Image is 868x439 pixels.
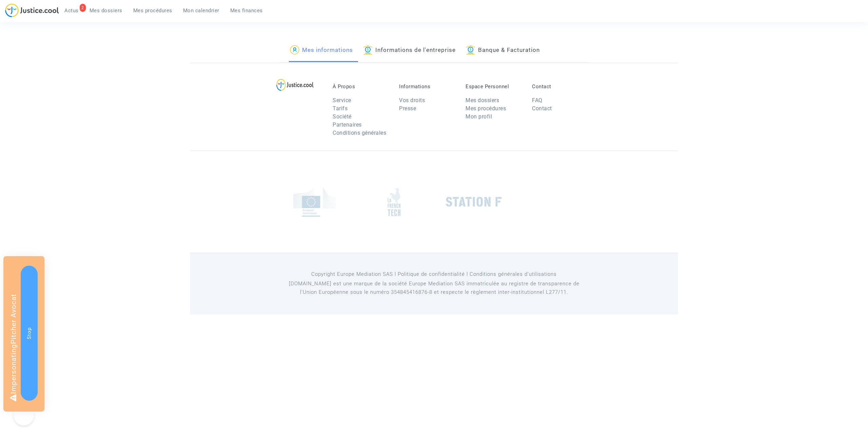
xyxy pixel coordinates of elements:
[5,3,59,17] img: jc-logo.svg
[80,4,86,12] div: 2
[466,39,540,62] a: Banque & Facturation
[333,83,389,90] p: À Propos
[399,97,425,103] a: Vos droits
[84,5,128,16] a: Mes dossiers
[532,105,552,112] a: Contact
[280,270,589,279] p: Copyright Europe Mediation SAS l Politique de confidentialité l Conditions générales d’utilisa...
[363,39,456,62] a: Informations de l'entreprise
[128,5,178,16] a: Mes procédures
[466,83,522,90] p: Espace Personnel
[64,7,79,14] span: Actus
[293,187,336,217] img: europe_commision.png
[466,113,492,120] a: Mon profil
[532,83,588,90] p: Contact
[290,45,299,55] img: icon-passager.svg
[230,7,263,14] span: Mes finances
[466,105,506,112] a: Mes procédures
[333,113,352,120] a: Société
[280,280,589,297] p: [DOMAIN_NAME] est une marque de la société Europe Mediation SAS immatriculée au registre de tr...
[290,39,353,62] a: Mes informations
[3,256,44,412] div: Impersonating
[466,45,475,55] img: icon-banque.svg
[532,97,542,103] a: FAQ
[466,97,499,103] a: Mes dossiers
[363,45,373,55] img: icon-banque.svg
[225,5,268,16] a: Mes finances
[446,197,502,207] img: stationf.png
[333,97,351,103] a: Service
[333,121,362,128] a: Partenaires
[133,7,172,14] span: Mes procédures
[388,188,400,216] img: french_tech.png
[14,405,34,425] iframe: Help Scout Beacon - Open
[333,105,348,112] a: Tarifs
[276,79,314,91] img: logo-lg.svg
[183,7,219,14] span: Mon calendrier
[178,5,225,16] a: Mon calendrier
[399,105,416,112] a: Presse
[333,130,386,136] a: Conditions générales
[399,83,455,90] p: Informations
[59,5,84,16] a: 2Actus
[90,7,122,14] span: Mes dossiers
